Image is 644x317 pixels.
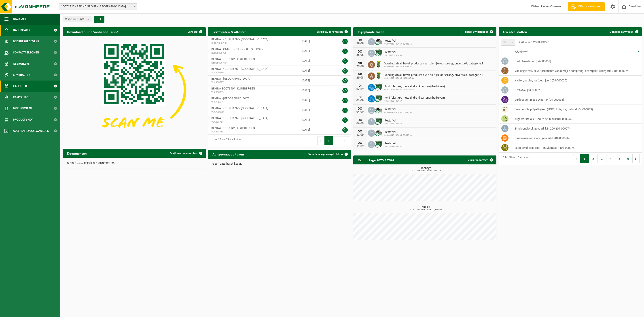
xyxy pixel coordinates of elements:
div: DO [356,38,364,42]
span: VLA900787 [211,81,294,84]
td: [DATE] [298,115,331,125]
span: Bekijk uw certificaten [317,30,343,33]
td: karton/papier, los (bedrijven) (04-000026) [511,76,642,85]
span: VLA900786 [211,71,294,74]
span: 10-762722 - BEKINA GROUP - KLUISBERGEN [59,3,137,10]
count: (6/6) [79,18,85,21]
span: 10-336066 - BEKINA [384,145,402,148]
div: DO [356,118,364,122]
a: Bekijk uw kalender [462,27,496,36]
span: BEKINA BOOTS NV - KLUISBERGEN [211,57,255,61]
span: Toon de aangevraagde taken [308,153,343,156]
td: ionenwisselaarshars, gevaarlijk (04-000076) [511,133,642,143]
div: DO [356,107,364,111]
a: Offerte aanvragen [568,2,605,11]
span: 01-000048 - BEKINA BOOTS NV [384,134,412,137]
td: [DATE] [298,46,331,56]
td: voedingsafval, bevat producten van dierlijke oorsprong, onverpakt, categorie 3 (04-000024) [511,66,642,76]
div: 02-09 [356,99,364,102]
td: [DATE] [298,95,331,105]
span: Contactpersonen [13,47,39,58]
div: DO [356,130,364,133]
td: labo-afval (corrosief - ontvlambaar) (04-000078) [511,143,642,153]
span: Restafval [384,39,412,43]
div: DI [356,96,364,99]
span: VLA900785 [211,91,294,94]
td: [DATE] [298,76,331,85]
span: 01-000048 - BEKINA BOOTS NV [384,43,412,45]
button: 6 [624,154,633,163]
span: Product Shop [13,114,33,125]
button: Next [342,136,349,145]
img: WB-1100-CU [375,49,383,57]
button: Vestigingen(6/6) [63,16,91,22]
img: Download de VHEPlus App [63,36,206,144]
div: 04-09 [356,111,364,114]
img: WB-1100-CU [375,95,383,102]
span: 10-762722 - BEKINA GROUP - KLUISBERGEN [59,4,137,10]
span: Voedingsafval, bevat producten van dierlijke oorsprong, onverpakt, categorie 3 [384,62,483,66]
button: 1 [580,154,589,163]
div: 11-09 [356,145,364,148]
img: WB-1100-CU [375,117,383,125]
span: Restafval [384,108,412,111]
h2: Documenten [63,149,91,157]
a: Bekijk uw certificaten [313,27,351,36]
span: Bekijk uw kalender [465,30,488,33]
div: 29-08 [356,65,364,68]
img: WB-0060-HPE-GN-50 [375,60,383,68]
span: Pmd (plastiek, metaal, drankkartons) (bedrijven) [384,85,445,88]
h2: Aangevraagde taken [208,150,248,158]
div: 28-08 [356,42,364,45]
strong: Lieven Coeman [541,5,561,8]
span: BEKINA INDURUB NV - [GEOGRAPHIC_DATA] [211,38,268,41]
button: 2 [589,154,598,163]
button: 1 [324,136,333,145]
button: Previous [573,154,580,163]
span: RED25006770 [211,61,294,65]
span: VLA706581 [211,100,294,104]
a: Toon de aangevraagde taken [305,150,351,159]
h3: Tonnage [356,167,496,172]
button: 3 [598,154,606,163]
span: BEKINA BOOTS NV - KLUISBERGEN [211,87,255,90]
div: DO [356,50,364,53]
td: afgewerkte olie - industrie in bulk (04-000056) [511,114,642,124]
div: 29-08 [356,76,364,79]
button: Next [633,154,640,163]
span: RED25006760 [211,41,294,45]
div: 02-09 [356,88,364,91]
div: 11-09 [356,133,364,136]
span: Verberg [188,30,197,33]
span: 2024: 383,613 t - 2025: 270,074 t [356,170,496,172]
img: WB-5000-CU [375,38,383,45]
span: Bekijk uw documenten [169,152,197,155]
span: 02-011602 - BEKINA INDURUB NV [384,88,445,91]
span: 10-336066 - BEKINA [384,123,402,125]
span: Restafval [384,51,402,54]
span: 2024: 44,020 m3 - 2025: 27,540 m3 [356,209,496,211]
button: 5 [615,154,624,163]
button: 4 [606,154,615,163]
td: [DATE] [298,85,331,95]
td: restafval (04-000029) [511,85,642,95]
span: BEKINA - [GEOGRAPHIC_DATA] [211,97,250,100]
button: OK [94,16,104,23]
span: Ophaling aanvragen [610,30,633,33]
span: 10-336066 - BEKINA [384,54,402,57]
div: 1 tot 10 van 51 resultaten [501,154,531,164]
span: Gebruikers [13,58,30,69]
h2: Certificaten & attesten [208,27,251,36]
a: Ophaling aanvragen [606,27,641,36]
div: DO [356,141,364,145]
td: bedrijfsrestafval (04-000008) [511,56,642,66]
td: ethyleenglycol, gevaarlijk in 200l (04-000074) [511,124,642,133]
span: RED25006765 [211,51,294,55]
span: Bedrijfsgegevens [13,36,39,47]
img: WB-1100-CU [375,83,383,91]
img: WB-5000-CU [375,106,383,114]
span: 10 [501,39,515,46]
span: Documenten [13,103,32,114]
span: VLA613784 [211,120,294,124]
label: resultaten weergeven [517,40,549,44]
